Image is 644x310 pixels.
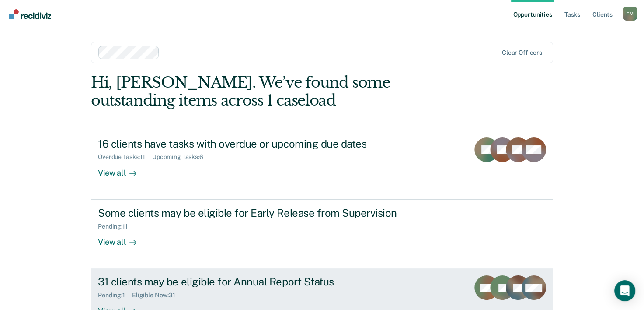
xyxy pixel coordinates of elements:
[91,74,460,109] div: Hi, [PERSON_NAME]. We’ve found some outstanding items across 1 caseload
[614,280,635,301] div: Open Intercom Messenger
[98,292,132,299] div: Pending : 1
[98,223,135,230] div: Pending : 11
[623,7,637,21] div: E M
[502,49,542,56] div: Clear officers
[98,137,405,150] div: 16 clients have tasks with overdue or upcoming due dates
[91,130,553,199] a: 16 clients have tasks with overdue or upcoming due datesOverdue Tasks:11Upcoming Tasks:6View all
[132,292,182,299] div: Eligible Now : 31
[623,7,637,21] button: Profile dropdown button
[9,9,51,19] img: Recidiviz
[98,275,405,288] div: 31 clients may be eligible for Annual Report Status
[91,199,553,268] a: Some clients may be eligible for Early Release from SupervisionPending:11View all
[98,207,405,219] div: Some clients may be eligible for Early Release from Supervision
[152,153,210,161] div: Upcoming Tasks : 6
[98,153,152,161] div: Overdue Tasks : 11
[98,230,147,247] div: View all
[98,161,147,178] div: View all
